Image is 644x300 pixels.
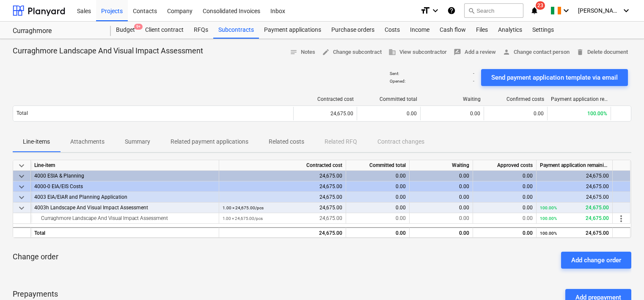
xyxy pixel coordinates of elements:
button: View subcontractor [385,46,450,59]
a: Client contract [140,22,189,39]
a: Cash flow [435,22,471,39]
div: Payment application remaining [537,160,613,171]
span: 0.00 [459,215,469,221]
div: 0.00 [410,181,473,192]
div: Budget [111,22,140,39]
span: keyboard_arrow_down [17,203,27,213]
div: 24,675.00 [293,107,357,120]
span: search [468,7,475,14]
div: 0.00 [410,227,473,238]
button: Change subcontract [319,46,385,59]
div: Curraghmore Landscape And Visual Impact Assessment [34,213,215,224]
div: 0.00 [473,171,537,181]
a: Costs [380,22,405,39]
div: 24,675.00 [537,181,613,192]
div: Add change order [571,255,621,266]
p: Change order [13,252,58,262]
span: Add a review [454,47,496,57]
div: 24,675.00 [219,181,346,192]
p: - [473,78,474,84]
div: 4003 EIA/EIAR and Planning Application [34,192,215,203]
div: 0.00 [346,171,410,181]
div: 24,675.00 [540,213,609,224]
div: Curraghmore [13,27,101,36]
p: Total [17,110,28,117]
a: Analytics [493,22,527,39]
a: Income [405,22,435,39]
i: format_size [420,6,430,16]
div: 4000 ESIA & Planning [34,171,215,181]
p: - [473,71,474,76]
span: 0.00 [523,205,533,211]
span: notes [290,48,297,56]
div: 4003h Landscape And Visual Impact Assessment [34,203,215,213]
span: business [388,48,396,56]
div: 24,675.00 [219,227,346,238]
button: Notes [286,46,319,59]
div: Contracted cost [297,96,354,102]
div: Payment application remaining [551,96,608,102]
div: Committed total [346,160,410,171]
span: 0.00 [407,111,417,117]
a: Budget9+ [111,22,140,39]
div: Approved costs [473,160,537,171]
i: keyboard_arrow_down [621,6,631,16]
a: RFQs [189,22,213,39]
div: 24,675.00 [537,192,613,203]
button: Send payment application template via email [481,69,628,86]
div: 24,675.00 [540,203,609,213]
span: 0.00 [470,111,480,117]
div: 0.00 [473,181,537,192]
span: keyboard_arrow_down [17,192,27,203]
i: keyboard_arrow_down [561,6,571,16]
span: rate_review [454,48,461,56]
p: Curraghmore Landscape And Visual Impact Assessment [13,46,203,56]
p: Related payment applications [171,137,248,146]
p: Attachments [70,137,105,146]
button: Add a review [450,46,499,59]
span: View subcontractor [388,47,447,57]
iframe: Chat Widget [602,259,644,300]
div: 0.00 [473,192,537,203]
div: 0.00 [473,227,537,238]
a: Payment applications [259,22,326,39]
span: 0.00 [396,205,406,211]
span: edit [322,48,330,56]
i: Knowledge base [447,6,456,16]
div: 0.00 [346,192,410,203]
span: Change contact person [503,47,570,57]
span: 100.00% [587,111,607,117]
div: Contracted cost [219,160,346,171]
div: Total [31,227,219,238]
span: 0.00 [396,215,406,221]
div: 0.00 [410,192,473,203]
small: 100.00% [540,231,557,236]
small: 100.00% [540,206,557,210]
div: 0.00 [346,227,410,238]
span: keyboard_arrow_down [17,182,27,192]
div: 24,675.00 [219,192,346,203]
i: keyboard_arrow_down [430,6,440,16]
small: 100.00% [540,216,557,221]
div: Subcontracts [213,22,259,39]
div: Committed total [361,96,417,102]
div: Confirmed costs [487,96,544,102]
i: notifications [530,6,539,16]
span: keyboard_arrow_down [17,161,27,171]
a: Settings [527,22,559,39]
span: delete [576,48,584,56]
div: Waiting [424,96,481,102]
div: 24,675.00 [223,203,342,213]
a: Purchase orders [326,22,380,39]
a: Files [471,22,493,39]
div: 24,675.00 [537,171,613,181]
span: 23 [536,1,545,10]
